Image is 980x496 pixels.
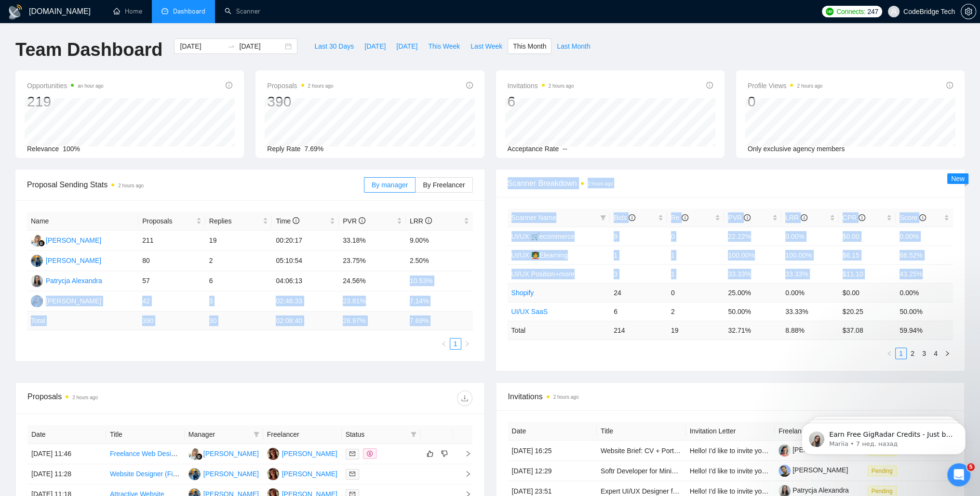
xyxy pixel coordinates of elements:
[967,463,975,471] span: 5
[779,466,848,474] a: [PERSON_NAME]
[46,275,102,286] div: Patrycja Alexandra
[724,246,781,264] td: 100.00%
[508,80,574,91] span: Invitations
[424,448,436,459] button: like
[267,470,337,477] a: AV[PERSON_NAME]
[919,348,929,359] a: 3
[787,403,980,470] iframe: Intercom notifications сообщение
[339,271,406,291] td: 24.56%
[859,214,865,221] span: info-circle
[930,348,941,359] li: 4
[138,212,205,231] th: Proposals
[439,448,450,459] button: dislike
[46,235,101,246] div: [PERSON_NAME]
[597,441,686,461] td: Website Brief: CV + Portfolio Website
[907,348,918,359] li: 2
[724,264,781,283] td: 33.33%
[706,82,713,89] span: info-circle
[188,448,201,460] img: AK
[106,464,185,484] td: Website Designer (Figma) with Strong Graphic Design
[511,214,556,222] span: Scanner Name
[601,487,765,495] a: Expert UI/UX Designer for Mobile Beauty/Skincare App
[203,469,259,479] div: [PERSON_NAME]
[406,312,473,330] td: 7.69 %
[896,321,953,339] td: 59.94 %
[724,283,781,302] td: 25.00%
[205,312,272,330] td: 30
[450,339,461,349] a: 1
[610,246,667,264] td: 1
[38,240,45,247] img: gigradar-bm.png
[263,425,342,444] th: Freelancer
[896,246,953,264] td: 66.52%
[267,80,333,91] span: Proposals
[551,39,595,54] button: Last Month
[781,302,839,321] td: 33.33%
[667,264,725,283] td: 1
[272,271,339,291] td: 04:06:13
[410,217,432,225] span: LRR
[267,145,300,153] span: Reply Rate
[598,210,608,225] span: filter
[508,321,610,339] td: Total
[339,231,406,251] td: 33.18%
[267,468,279,480] img: AV
[27,92,104,111] div: 219
[138,291,205,312] td: 42
[907,348,918,359] a: 2
[272,251,339,271] td: 05:10:54
[450,338,461,350] li: 1
[267,449,337,457] a: AV[PERSON_NAME]
[610,321,667,339] td: 214
[205,212,272,231] th: Replies
[272,291,339,312] td: 02:46:33
[425,217,432,224] span: info-circle
[610,283,667,302] td: 24
[42,37,166,46] p: Message from Mariia, sent 7 нед. назад
[797,83,822,89] time: 2 hours ago
[254,431,259,437] span: filter
[339,251,406,271] td: 23.75%
[252,427,261,442] span: filter
[884,348,895,359] li: Previous Page
[884,348,895,359] button: left
[305,145,324,153] span: 7.69%
[138,312,205,330] td: 390
[142,216,194,226] span: Proposals
[464,341,470,347] span: right
[31,236,101,244] a: AK[PERSON_NAME]
[42,28,166,265] span: Earn Free GigRadar Credits - Just by Sharing Your Story! 💬 Want more credits for sending proposal...
[364,41,386,52] span: [DATE]
[868,467,900,474] a: Pending
[272,312,339,330] td: 02:08:40
[682,214,688,221] span: info-circle
[728,214,751,222] span: PVR
[557,41,590,52] span: Last Month
[188,449,259,457] a: AK[PERSON_NAME]
[470,41,502,52] span: Last Week
[185,425,263,444] th: Manager
[226,82,232,89] span: info-circle
[629,214,635,221] span: info-circle
[396,41,417,52] span: [DATE]
[779,444,791,457] img: c1pOUdFQXQHPy4GMfJXGTqN0VwErOl3XwRwTWUxDBlNYoaRh0BS3eA05KFDRsnEtuA
[27,212,138,231] th: Name
[27,444,106,464] td: [DATE] 11:46
[781,321,839,339] td: 8.88 %
[946,82,953,89] span: info-circle
[72,395,98,400] time: 2 hours ago
[188,470,259,477] a: SA[PERSON_NAME]
[138,251,205,271] td: 80
[31,275,43,287] img: PA
[951,175,965,183] span: New
[508,391,953,403] span: Invitations
[110,450,221,457] a: Freelance Web Designer (XD/Figma)
[27,464,106,484] td: [DATE] 11:28
[31,276,102,284] a: PAPatrycja Alexandra
[686,422,775,441] th: Invitation Letter
[106,444,185,464] td: Freelance Web Designer (XD/Figma)
[563,145,567,153] span: --
[724,321,781,339] td: 32.71 %
[610,264,667,283] td: 3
